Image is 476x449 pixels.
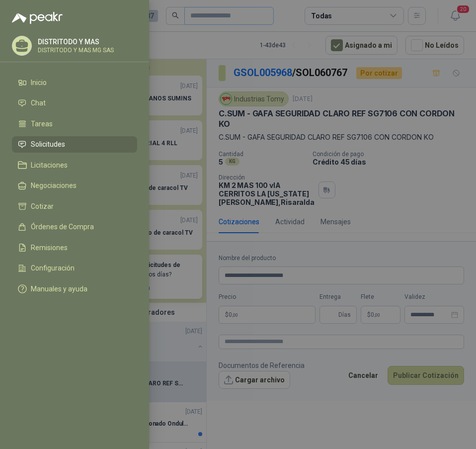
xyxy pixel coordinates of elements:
[12,198,137,215] a: Cotizar
[31,140,65,148] span: Solicitudes
[31,202,54,210] span: Cotizar
[38,38,114,45] p: DISTRITODO Y MAS
[31,120,53,128] span: Tareas
[31,264,75,272] span: Configuración
[12,74,137,91] a: Inicio
[12,95,137,112] a: Chat
[12,239,137,256] a: Remisiones
[12,157,137,174] a: Licitaciones
[31,79,47,87] span: Inicio
[12,260,137,277] a: Configuración
[31,161,68,169] span: Licitaciones
[12,115,137,132] a: Tareas
[12,280,137,297] a: Manuales y ayuda
[12,136,137,153] a: Solicitudes
[31,244,68,252] span: Remisiones
[12,12,63,24] img: Logo peakr
[38,47,114,53] p: DISTRITODO Y MAS MG SAS
[31,285,87,293] span: Manuales y ayuda
[31,99,46,107] span: Chat
[12,219,137,236] a: Órdenes de Compra
[31,181,77,189] span: Negociaciones
[12,178,137,194] a: Negociaciones
[31,223,94,231] span: Órdenes de Compra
